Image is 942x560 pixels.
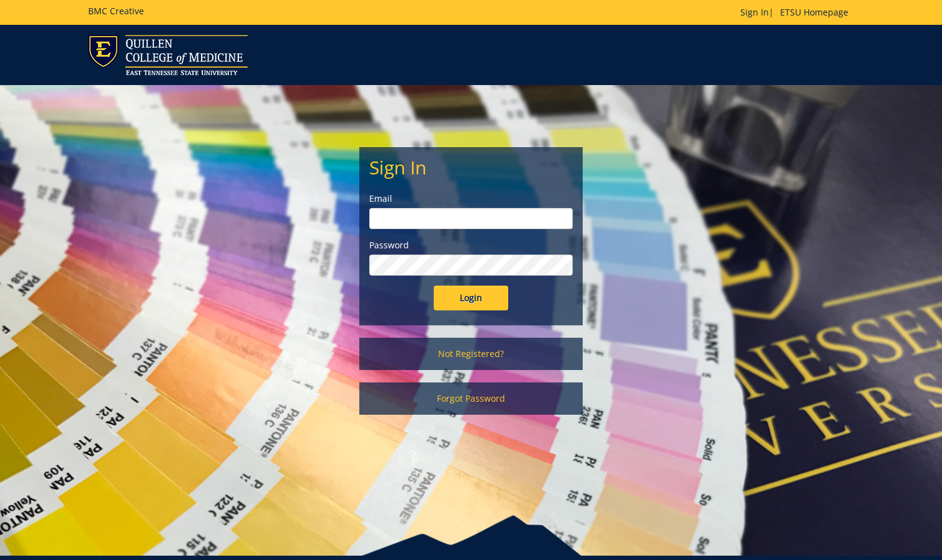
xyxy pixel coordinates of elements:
a: ETSU Homepage [774,6,855,18]
h2: Sign In [369,157,573,178]
h5: BMC Creative [88,6,144,16]
input: Login [434,286,508,310]
label: Email [369,192,573,205]
a: Not Registered? [359,338,583,370]
a: Sign In [740,6,769,18]
label: Password [369,239,573,251]
img: ETSU logo [88,35,248,75]
a: Forgot Password [359,382,583,415]
p: | [740,6,855,19]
